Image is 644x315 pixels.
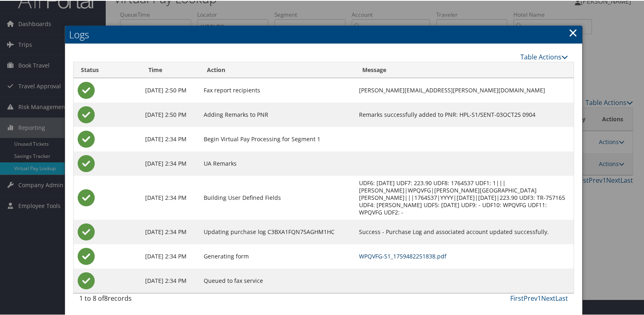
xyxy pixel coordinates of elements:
td: [DATE] 2:34 PM [141,219,200,243]
td: [PERSON_NAME][EMAIL_ADDRESS][PERSON_NAME][DOMAIN_NAME] [355,77,573,102]
td: UA Remarks [200,151,355,175]
td: Queued to fax service [200,268,355,292]
a: Close [568,24,578,40]
div: 1 to 8 of records [79,293,192,306]
td: [DATE] 2:34 PM [141,268,200,292]
a: WPQVFG-S1_1759482251838.pdf [359,252,446,259]
td: Fax report recipients [200,77,355,102]
td: Building User Defined Fields [200,175,355,219]
a: 1 [537,293,541,302]
td: Adding Remarks to PNR [200,102,355,126]
td: Generating form [200,243,355,268]
th: Status: activate to sort column ascending [74,61,141,77]
td: Remarks successfully added to PNR: HPL-S1/SENT-03OCT25 0904 [355,102,573,126]
span: 8 [104,293,108,302]
td: Success - Purchase Log and associated account updated successfully. [355,219,573,243]
a: Table Actions [520,52,568,61]
td: [DATE] 2:34 PM [141,175,200,219]
td: [DATE] 2:34 PM [141,243,200,268]
a: Last [555,293,568,302]
h2: Logs [65,25,582,43]
a: First [510,293,524,302]
td: [DATE] 2:50 PM [141,77,200,102]
td: [DATE] 2:50 PM [141,102,200,126]
a: Prev [524,293,537,302]
a: Next [541,293,555,302]
td: Updating purchase log C3BXA1FQN75AGHM1HC [200,219,355,243]
td: Begin Virtual Pay Processing for Segment 1 [200,126,355,151]
td: [DATE] 2:34 PM [141,126,200,151]
td: [DATE] 2:34 PM [141,151,200,175]
th: Message: activate to sort column ascending [355,61,573,77]
th: Action: activate to sort column ascending [200,61,355,77]
th: Time: activate to sort column ascending [141,61,200,77]
td: UDF6: [DATE] UDF7: 223.90 UDF8: 1764537 UDF1: 1|||[PERSON_NAME]|WPQVFG|[PERSON_NAME][GEOGRAPHIC_D... [355,175,573,219]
